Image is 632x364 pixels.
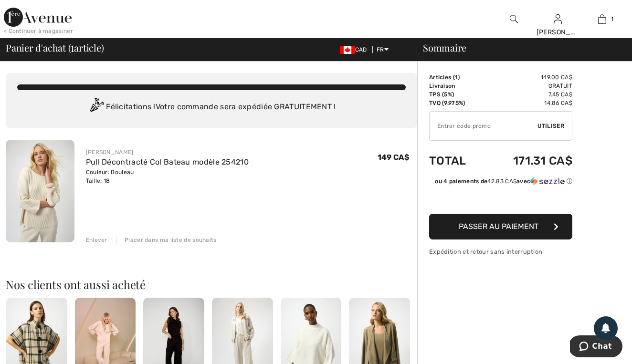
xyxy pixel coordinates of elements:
[429,82,484,90] td: Livraison
[429,214,572,239] button: Passer au paiement
[4,27,73,35] div: < Continuer à magasiner
[487,178,516,185] span: 42.83 CA$
[86,148,249,156] div: [PERSON_NAME]
[116,236,217,244] div: Placer dans ma liste de souhaits
[4,8,72,27] img: 1ère Avenue
[429,247,572,256] div: Expédition et retour sans interruption
[429,189,572,210] iframe: PayPal-paypal
[537,122,564,130] span: Utiliser
[484,145,572,177] td: 171.31 CA$
[429,90,484,99] td: TPS (5%)
[455,74,458,81] span: 1
[484,82,572,90] td: Gratuit
[6,43,104,52] span: Panier d'achat ( article)
[484,99,572,107] td: 14.86 CA$
[411,43,626,52] div: Sommaire
[537,27,580,37] div: [PERSON_NAME]
[580,13,624,25] a: 1
[17,98,406,117] div: Félicitations ! Votre commande sera expédiée GRATUITEMENT !
[86,168,249,185] div: Couleur: Bouleau Taille: 18
[430,112,537,140] input: Code promo
[510,13,518,25] img: recherche
[86,236,107,244] div: Enlever
[71,41,74,53] span: 1
[87,98,106,117] img: Congratulation2.svg
[429,177,572,189] div: ou 4 paiements de42.83 CA$avecSezzle Cliquez pour en savoir plus sur Sezzle
[570,335,622,359] iframe: Ouvre un widget dans lequel vous pouvez chatter avec l’un de nos agents
[340,46,371,53] span: CAD
[429,99,484,107] td: TVQ (9.975%)
[554,13,562,25] img: Mes infos
[429,145,484,177] td: Total
[86,157,249,166] a: Pull Décontracté Col Bateau modèle 254210
[435,177,572,186] div: ou 4 paiements de avec
[484,73,572,82] td: 149.00 CA$
[378,153,410,162] span: 149 CA$
[459,222,538,231] span: Passer au paiement
[6,279,417,290] h2: Nos clients ont aussi acheté
[611,15,613,23] span: 1
[484,90,572,99] td: 7.45 CA$
[6,140,74,242] img: Pull Décontracté Col Bateau modèle 254210
[554,14,562,23] a: Se connecter
[530,177,565,186] img: Sezzle
[429,73,484,82] td: Articles ( )
[598,13,606,25] img: Mon panier
[377,46,389,53] span: FR
[340,46,355,54] img: Canadian Dollar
